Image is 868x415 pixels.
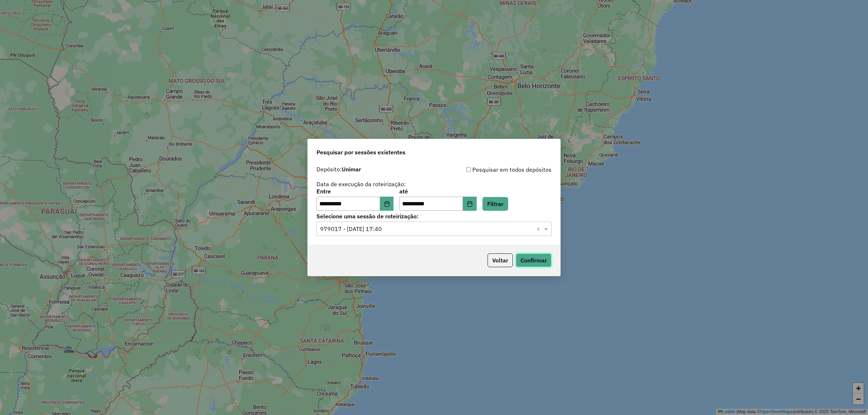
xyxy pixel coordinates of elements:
label: Data de execução da roteirização: [316,180,406,188]
span: Pesquisar por sessões existentes [316,148,405,157]
button: Confirmar [516,253,552,267]
button: Choose Date [463,197,477,211]
span: Clear all [536,224,542,233]
label: Entre [316,187,393,196]
button: Choose Date [380,197,394,211]
button: Voltar [488,253,513,267]
label: até [399,187,476,196]
button: Filtrar [482,197,508,211]
label: Depósito: [316,165,361,174]
label: Selecione uma sessão de roteirização: [316,212,552,221]
strong: Unimar [342,166,361,173]
div: Pesquisar em todos depósitos [434,165,552,174]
